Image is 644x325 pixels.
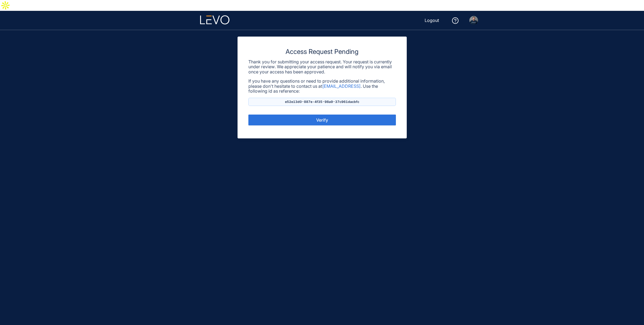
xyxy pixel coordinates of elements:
p: Thank you for submitting your access request. Your request is currently under review. We apprecia... [248,59,396,74]
a: [EMAIL_ADDRESS] [322,83,361,89]
h3: Access Request Pending [248,47,396,56]
p: e52e13d0-887e-4f35-98a9-37c961dacbfc [248,98,396,106]
button: Verify [248,115,396,125]
p: If you have any questions or need to provide additional information, please don't hesitate to con... [248,79,396,93]
img: Tristan Zajonc profile [469,16,478,25]
span: Logout [425,18,439,23]
button: Logout [420,16,443,25]
span: Verify [316,118,328,122]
